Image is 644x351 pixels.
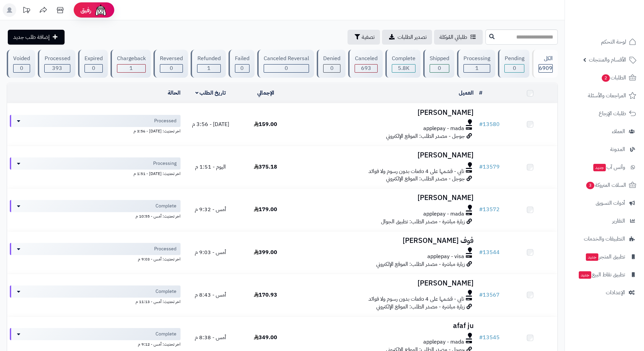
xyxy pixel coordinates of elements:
span: جديد [579,271,591,279]
span: الإعدادات [606,288,625,297]
div: اخر تحديث: أمس - 11:13 م [10,298,181,305]
a: أدوات التسويق [569,195,640,211]
div: اخر تحديث: أمس - 10:55 م [10,212,181,219]
div: اخر تحديث: أمس - 9:12 م [10,340,181,347]
span: أمس - 8:43 م [195,291,226,299]
a: Canceled Reversal 0 [256,50,315,78]
span: 1 [475,64,479,72]
div: اخر تحديث: أمس - 9:03 م [10,255,181,262]
a: السلات المتروكة3 [569,177,640,193]
div: 1 [117,65,145,72]
div: Reversed [160,55,183,62]
button: تصفية [348,30,380,45]
a: وآتس آبجديد [569,159,640,175]
span: زيارة مباشرة - مصدر الطلب: الموقع الإلكتروني [376,260,465,268]
a: الطلبات2 [569,70,640,86]
span: 399.00 [254,248,277,256]
a: #13572 [479,205,500,214]
span: تطبيق المتجر [585,252,625,261]
div: Voided [13,55,30,62]
h3: [PERSON_NAME] [296,151,474,159]
div: 0 [505,65,524,72]
h3: [PERSON_NAME] [296,194,474,202]
h3: فوف [PERSON_NAME] [296,237,474,245]
span: وآتس آب [593,162,625,172]
span: # [479,291,483,299]
a: Shipped 0 [422,50,456,78]
span: 5.8K [398,64,409,72]
span: جديد [586,253,598,261]
a: #13579 [479,163,500,171]
a: المدونة [569,141,640,157]
h3: afaf ju [296,322,474,330]
span: 2 [602,74,610,82]
span: لوحة التحكم [601,37,626,47]
a: #13567 [479,291,500,299]
a: #13580 [479,120,500,128]
div: اخر تحديث: [DATE] - 1:51 م [10,170,181,177]
a: لوحة التحكم [569,34,640,50]
span: 1 [207,64,211,72]
div: 0 [160,65,183,72]
span: 0 [285,64,288,72]
a: # [479,89,482,97]
span: تصدير الطلبات [398,33,427,41]
a: Pending 0 [497,50,530,78]
span: 0 [513,64,516,72]
a: الكل6909 [531,50,559,78]
span: 393 [52,64,62,72]
a: تحديثات المنصة [18,3,35,19]
a: Complete 5.8K [384,50,422,78]
a: العملاء [569,123,640,140]
span: تطبيق نقاط البيع [578,270,625,279]
a: المراجعات والأسئلة [569,87,640,104]
h3: [PERSON_NAME] [296,109,474,117]
div: Complete [392,55,415,62]
a: Chargeback 1 [109,50,152,78]
div: Canceled Reversal [264,55,309,62]
a: الإجمالي [257,89,274,97]
span: Complete [156,203,176,209]
div: الكل [539,55,553,62]
span: Complete [156,288,176,295]
a: Failed 0 [227,50,256,78]
div: 693 [355,65,377,72]
div: 393 [45,65,70,72]
span: 3 [586,182,594,189]
span: Processed [154,118,176,124]
img: ai-face.png [94,3,108,17]
a: تصدير الطلبات [382,30,432,45]
span: اليوم - 1:51 م [195,163,226,171]
a: Denied 0 [315,50,347,78]
span: 375.18 [254,163,277,171]
a: الحالة [168,89,181,97]
span: التقارير [612,216,625,226]
a: طلباتي المُوكلة [434,30,483,45]
div: Processing [463,55,490,62]
span: 6909 [539,64,552,72]
span: # [479,205,483,214]
a: Processing 1 [456,50,497,78]
a: تاريخ الطلب [195,89,226,97]
div: 0 [14,65,30,72]
a: إضافة طلب جديد [8,30,65,45]
div: 1 [197,65,220,72]
span: أمس - 9:03 م [195,248,226,256]
span: # [479,120,483,128]
a: تطبيق المتجرجديد [569,249,640,265]
span: 0 [240,64,244,72]
span: جديد [593,164,606,171]
span: تابي - قسّمها على 4 دفعات بدون رسوم ولا فوائد [368,168,464,175]
span: زيارة مباشرة - مصدر الطلب: الموقع الإلكتروني [376,303,465,311]
span: applepay - visa [427,253,464,260]
div: Processed [44,55,70,62]
span: # [479,248,483,256]
span: تابي - قسّمها على 4 دفعات بدون رسوم ولا فوائد [368,295,464,303]
span: applepay - mada [423,338,464,346]
div: 5820 [392,65,415,72]
a: طلبات الإرجاع [569,105,640,122]
span: 0 [438,64,441,72]
span: Processing [153,160,176,167]
div: Refunded [197,55,220,62]
span: 1 [129,64,133,72]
